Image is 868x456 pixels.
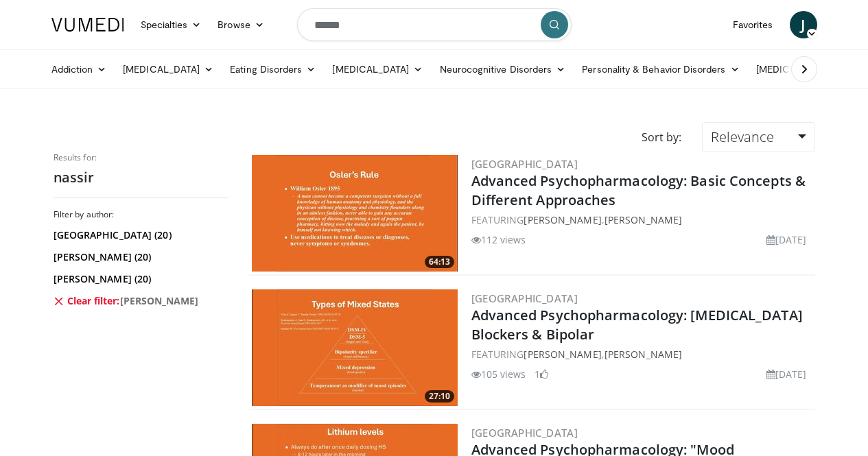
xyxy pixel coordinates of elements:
[54,209,228,220] h3: Filter by author:
[766,232,807,247] li: [DATE]
[120,294,199,308] span: [PERSON_NAME]
[54,272,225,286] a: [PERSON_NAME] (20)
[711,128,774,146] span: Relevance
[54,250,225,264] a: [PERSON_NAME] (20)
[297,8,572,41] input: Search topics, interventions
[54,169,228,187] h2: nassir
[471,232,526,247] li: 112 views
[54,152,228,163] p: Results for:
[471,157,578,171] a: [GEOGRAPHIC_DATA]
[524,348,601,361] a: [PERSON_NAME]
[209,11,272,38] a: Browse
[425,390,454,403] span: 27:10
[252,289,458,406] img: 73cfd110-a5a6-47eb-bde6-bfa43a9a58ea.300x170_q85_crop-smart_upscale.jpg
[425,256,454,268] span: 64:13
[252,289,458,406] a: 27:10
[524,213,601,226] a: [PERSON_NAME]
[766,367,807,381] li: [DATE]
[574,56,747,83] a: Personality & Behavior Disorders
[471,291,578,305] a: [GEOGRAPHIC_DATA]
[471,367,526,381] li: 105 views
[115,56,222,83] a: [MEDICAL_DATA]
[54,294,225,308] a: Clear filter:[PERSON_NAME]
[790,11,817,38] a: J
[43,56,115,83] a: Addiction
[471,426,578,440] a: [GEOGRAPHIC_DATA]
[471,306,803,344] a: Advanced Psychopharmacology: [MEDICAL_DATA] Blockers & Bipolar
[535,367,548,381] li: 1
[324,56,431,83] a: [MEDICAL_DATA]
[132,11,210,38] a: Specialties
[51,18,124,32] img: VuMedi Logo
[252,155,458,272] a: 64:13
[605,213,682,226] a: [PERSON_NAME]
[54,228,225,242] a: [GEOGRAPHIC_DATA] (20)
[631,122,692,152] div: Sort by:
[605,348,682,361] a: [PERSON_NAME]
[432,56,574,83] a: Neurocognitive Disorders
[252,155,458,272] img: 45576253-9095-4d37-bb80-e68226f379fc.300x170_q85_crop-smart_upscale.jpg
[725,11,782,38] a: Favorites
[702,122,814,152] a: Relevance
[471,213,812,227] div: FEATURING ,
[222,56,324,83] a: Eating Disorders
[471,347,812,361] div: FEATURING ,
[471,171,806,209] a: Advanced Psychopharmacology: Basic Concepts & Different Approaches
